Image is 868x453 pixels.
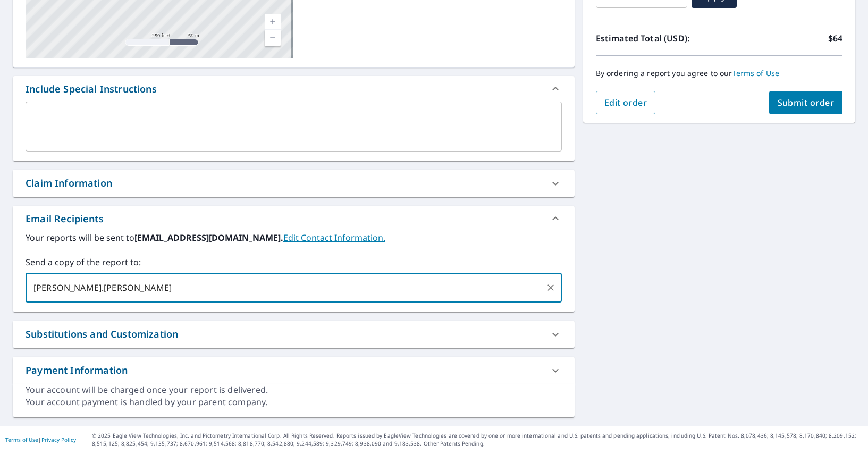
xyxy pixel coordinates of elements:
[265,14,281,30] a: Current Level 17, Zoom In
[134,232,283,244] b: [EMAIL_ADDRESS][DOMAIN_NAME].
[26,327,178,341] div: Substitutions and Customization
[13,321,575,348] div: Substitutions and Customization
[13,76,575,102] div: Include Special Instructions
[265,30,281,46] a: Current Level 17, Zoom Out
[26,363,128,377] div: Payment Information
[26,231,562,244] label: Your reports will be sent to
[26,384,562,396] div: Your account will be charged once your report is delivered.
[26,82,157,96] div: Include Special Instructions
[41,436,76,443] a: Privacy Policy
[26,256,562,269] label: Send a copy of the report to:
[543,280,558,295] button: Clear
[769,91,843,114] button: Submit order
[26,176,112,190] div: Claim Information
[604,97,647,108] span: Edit order
[778,97,835,108] span: Submit order
[26,396,562,408] div: Your account payment is handled by your parent company.
[13,206,575,231] div: Email Recipients
[92,432,863,448] p: © 2025 Eagle View Technologies, Inc. and Pictometry International Corp. All Rights Reserved. Repo...
[596,32,719,45] p: Estimated Total (USD):
[13,170,575,197] div: Claim Information
[596,91,656,114] button: Edit order
[5,437,76,443] p: |
[283,232,385,244] a: EditContactInfo
[5,436,38,443] a: Terms of Use
[596,69,842,78] p: By ordering a report you agree to our
[828,32,842,45] p: $64
[13,357,575,384] div: Payment Information
[732,68,780,78] a: Terms of Use
[26,212,104,226] div: Email Recipients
